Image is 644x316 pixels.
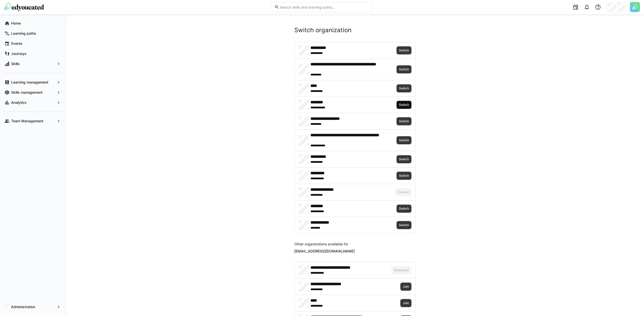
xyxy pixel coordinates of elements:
span: Join [402,285,409,289]
span: Switch [399,103,409,107]
button: Join [400,283,411,291]
button: Switch [397,155,411,163]
button: Switch [397,205,411,213]
span: Switch [399,67,409,71]
span: Switch [399,119,409,123]
span: Restricted [393,268,409,272]
button: Switch [397,221,411,229]
button: Switch [397,136,411,144]
button: Switch [397,101,411,109]
span: Switch [399,207,409,211]
input: Search skills and learning paths… [279,5,370,9]
button: Switch [397,65,411,73]
button: Restricted [391,266,411,274]
span: Switch [399,48,409,52]
span: Switch [399,138,409,142]
span: Current [397,190,409,194]
button: Switch [397,46,411,54]
span: Switch [399,86,409,90]
span: Switch [399,157,409,161]
p: Other organizations available for [294,242,416,247]
button: Switch [397,84,411,92]
span: Switch [399,223,409,227]
span: Switch [399,174,409,178]
button: Switch [397,172,411,180]
p: [EMAIL_ADDRESS][DOMAIN_NAME] [294,249,416,254]
span: Join [402,301,409,305]
button: Join [400,299,411,307]
button: Switch [397,117,411,125]
button: Current [395,188,411,196]
h2: Switch organization [294,26,416,34]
